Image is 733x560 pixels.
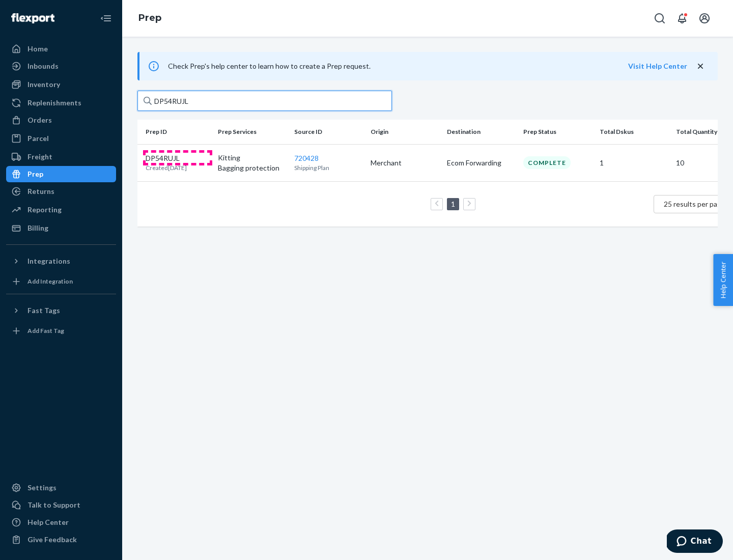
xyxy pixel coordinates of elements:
button: Give Feedback [6,531,116,548]
div: Orders [27,115,52,125]
img: Flexport logo [11,13,54,23]
th: Destination [443,120,519,144]
th: Source ID [290,120,366,144]
button: Open Search Box [650,8,670,29]
p: Kitting [218,153,286,163]
button: Close Navigation [96,8,116,29]
div: Reporting [27,205,62,215]
a: Replenishments [6,95,116,111]
a: Freight [6,149,116,165]
div: Settings [27,483,57,493]
div: Replenishments [27,98,81,108]
th: Total Dskus [596,120,672,144]
th: Prep Status [519,120,596,144]
button: Talk to Support [6,497,116,513]
span: Check Prep's help center to learn how to create a Prep request. [168,62,371,70]
a: Prep [6,166,116,182]
div: Returns [27,186,54,197]
button: Integrations [6,253,116,269]
button: Fast Tags [6,302,116,319]
a: Inventory [6,76,116,93]
th: Prep Services [214,120,290,144]
div: Fast Tags [27,305,60,316]
a: Parcel [6,130,116,147]
div: Billing [27,223,48,233]
a: Reporting [6,202,116,218]
div: Add Integration [27,277,73,286]
a: 720428 [294,154,319,162]
a: Home [6,41,116,57]
div: Home [27,44,48,54]
div: Talk to Support [27,500,80,510]
div: Complete [523,156,571,169]
a: Help Center [6,514,116,530]
div: Help Center [27,517,69,527]
p: Created [DATE] [146,163,187,172]
div: Freight [27,152,52,162]
button: Open notifications [672,8,692,29]
div: Parcel [27,133,49,144]
input: Search prep jobs [137,91,392,111]
a: Add Integration [6,273,116,290]
a: Page 1 is your current page [449,200,457,208]
div: Inbounds [27,61,59,71]
a: Billing [6,220,116,236]
th: Origin [366,120,443,144]
button: close [695,61,706,72]
th: Prep ID [137,120,214,144]
span: 25 results per page [664,200,725,208]
div: Prep [27,169,43,179]
button: Help Center [713,254,733,306]
a: Returns [6,183,116,200]
p: Bagging protection [218,163,286,173]
div: Give Feedback [27,535,77,545]
a: Add Fast Tag [6,323,116,339]
p: DP54RUJL [146,153,187,163]
iframe: Opens a widget where you can chat to one of our agents [667,529,723,555]
p: Merchant [371,158,439,168]
button: Visit Help Center [628,61,687,71]
a: Settings [6,480,116,496]
ol: breadcrumbs [130,4,170,33]
div: Add Fast Tag [27,326,64,335]
p: 1 [600,158,668,168]
button: Open account menu [694,8,715,29]
a: Prep [138,12,161,23]
p: Shipping Plan [294,163,362,172]
a: Orders [6,112,116,128]
div: Inventory [27,79,60,90]
div: Integrations [27,256,70,266]
a: Inbounds [6,58,116,74]
p: Ecom Forwarding [447,158,515,168]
